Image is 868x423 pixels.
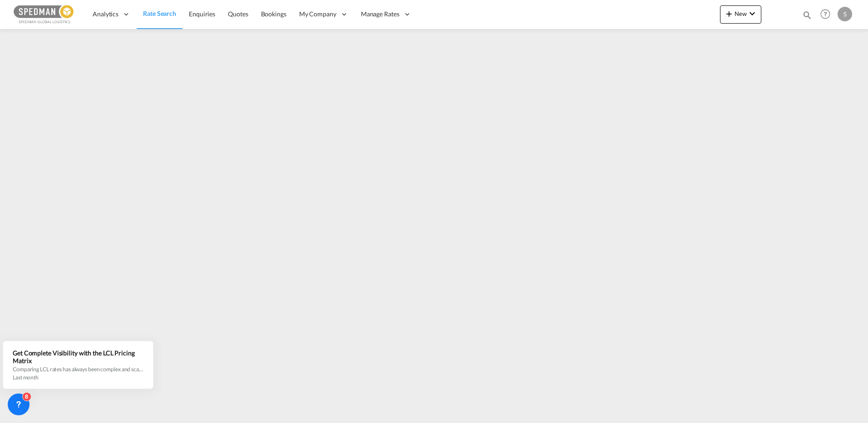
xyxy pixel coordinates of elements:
div: Help [818,6,838,23]
span: Quotes [228,10,248,18]
img: c12ca350ff1b11efb6b291369744d907.png [14,4,75,25]
span: New [724,10,758,17]
div: icon-magnify [802,10,812,24]
span: Enquiries [189,10,215,18]
md-icon: icon-magnify [802,10,812,20]
span: Bookings [261,10,286,18]
span: Analytics [93,10,118,19]
span: Help [818,6,833,22]
span: My Company [299,10,336,19]
button: icon-plus 400-fgNewicon-chevron-down [720,5,761,24]
md-icon: icon-plus 400-fg [724,8,735,19]
md-icon: icon-chevron-down [747,8,758,19]
span: Rate Search [143,10,176,17]
div: S [838,7,852,21]
span: Manage Rates [361,10,399,19]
